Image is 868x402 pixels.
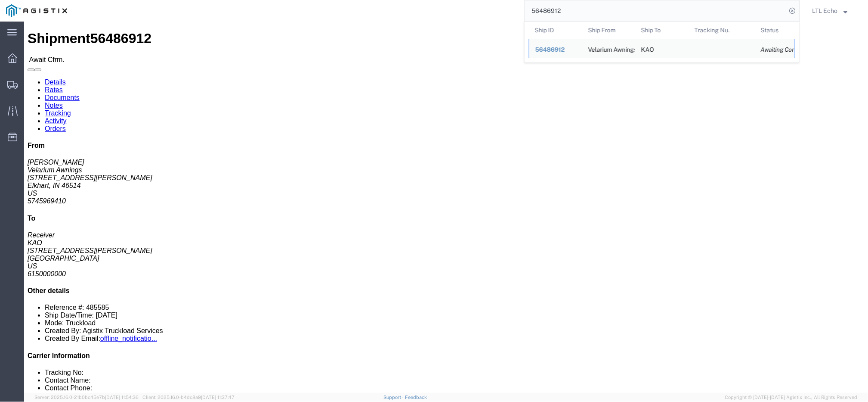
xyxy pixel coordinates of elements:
[582,22,636,39] th: Ship From
[405,395,427,400] a: Feedback
[105,395,139,400] span: [DATE] 11:54:36
[641,39,654,58] div: KAO
[588,39,630,58] div: Velarium Awnings
[525,0,787,21] input: Search for shipment number, reference number
[535,46,565,53] span: 56486912
[201,395,235,400] span: [DATE] 11:37:47
[6,4,67,17] img: logo
[529,22,582,39] th: Ship ID
[725,394,858,401] span: Copyright © [DATE]-[DATE] Agistix Inc., All Rights Reserved
[755,22,795,39] th: Status
[635,22,689,39] th: Ship To
[812,6,856,16] button: LTL Echo
[535,45,576,54] div: 56486912
[689,22,755,39] th: Tracking Nu.
[812,6,838,16] span: LTL Echo
[34,395,139,400] span: Server: 2025.16.0-21b0bc45e7b
[142,395,235,400] span: Client: 2025.16.0-b4dc8a9
[383,395,405,400] a: Support
[529,22,799,62] table: Search Results
[761,45,788,54] div: Awaiting Confirmation
[24,22,868,393] iframe: FS Legacy Container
